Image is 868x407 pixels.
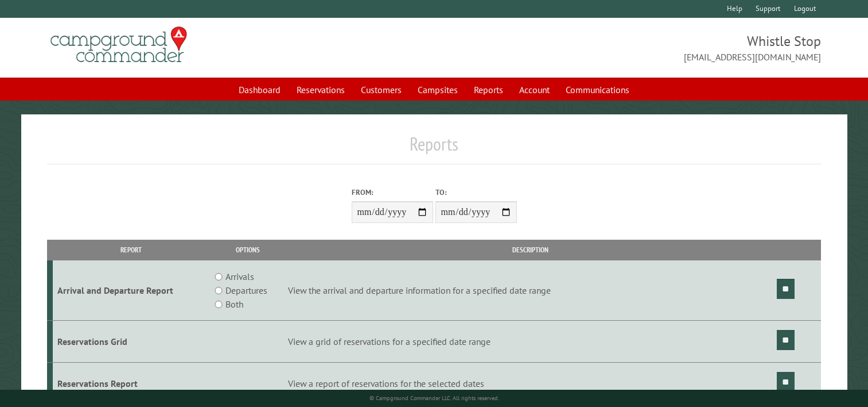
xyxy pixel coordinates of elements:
[352,187,433,198] label: From:
[286,321,775,363] td: View a grid of reservations for a specified date range
[354,79,408,101] a: Customers
[47,22,190,67] img: Campground Commander
[286,362,775,404] td: View a report of reservations for the selected dates
[225,297,243,311] label: Both
[286,240,775,260] th: Description
[286,260,775,321] td: View the arrival and departure information for a specified date range
[47,133,821,164] h1: Reports
[435,187,517,198] label: To:
[53,260,210,321] td: Arrival and Departure Report
[53,240,210,260] th: Report
[411,79,465,101] a: Campsites
[434,32,822,64] span: Whistle Stop [EMAIL_ADDRESS][DOMAIN_NAME]
[225,270,254,283] label: Arrivals
[53,321,210,363] td: Reservations Grid
[53,362,210,404] td: Reservations Report
[232,79,287,101] a: Dashboard
[210,240,286,260] th: Options
[225,283,267,297] label: Departures
[467,79,510,101] a: Reports
[290,79,352,101] a: Reservations
[559,79,636,101] a: Communications
[512,79,556,101] a: Account
[369,394,499,402] small: © Campground Commander LLC. All rights reserved.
